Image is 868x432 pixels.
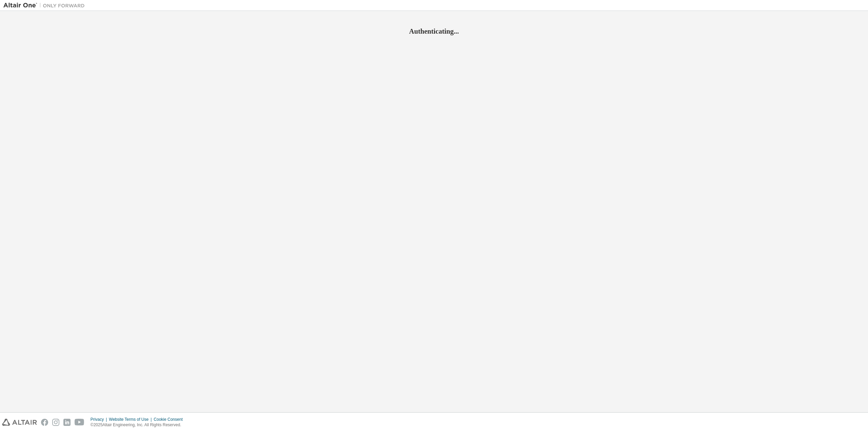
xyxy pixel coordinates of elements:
[2,419,37,426] img: altair_logo.svg
[63,419,71,426] img: linkedin.svg
[41,419,48,426] img: facebook.svg
[3,2,88,9] img: Altair One
[154,417,186,422] div: Cookie Consent
[75,419,84,426] img: youtube.svg
[109,417,154,422] div: Website Terms of Use
[52,419,59,426] img: instagram.svg
[3,27,865,36] h2: Authenticating...
[91,417,109,422] div: Privacy
[91,422,187,428] p: © 2025 Altair Engineering, Inc. All Rights Reserved.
